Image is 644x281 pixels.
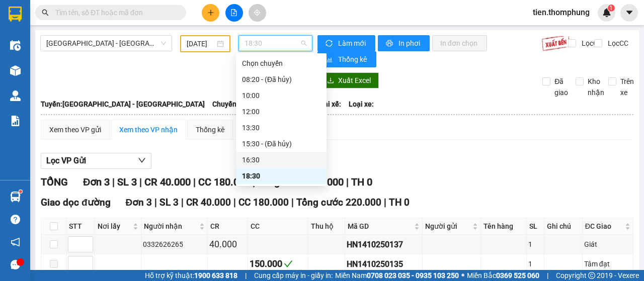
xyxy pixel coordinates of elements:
div: Giát [584,239,631,250]
span: | [193,176,196,188]
button: downloadXuất Excel [319,72,379,88]
span: plus [207,9,214,16]
th: CR [208,218,248,235]
span: TH 0 [389,197,410,208]
span: Chuyến: (18:30 [DATE]) [212,99,286,110]
div: Thống kê [196,124,224,135]
span: download [327,77,334,85]
input: 14/10/2025 [187,38,215,49]
span: SL 3 [117,176,137,188]
button: file-add [225,4,243,22]
button: syncLàm mới [317,35,375,51]
div: 12:00 [242,106,320,117]
strong: 1900 633 818 [194,271,237,279]
button: Lọc VP Gửi [41,153,151,169]
button: caret-down [620,4,638,22]
sup: 1 [608,5,615,12]
div: 10:00 [242,90,320,101]
span: Hà Nội - Nghệ An [46,36,166,51]
span: Miền Bắc [467,270,539,281]
div: HN1410250137 [347,238,421,251]
span: message [11,260,20,269]
span: Tổng cước 220.000 [296,197,381,208]
span: SL 3 [159,197,179,208]
div: 40.000 [209,237,246,251]
img: warehouse-icon [10,65,21,76]
span: ĐC Giao [585,221,623,232]
strong: 0369 525 060 [496,271,539,279]
th: Thu hộ [308,218,345,235]
span: Loại xe: [349,99,374,110]
span: CC 180.000 [238,197,289,208]
span: caret-down [625,8,634,17]
span: printer [386,40,394,48]
span: Làm mới [338,38,367,49]
div: Chọn chuyến [236,55,327,71]
span: TH 0 [351,176,372,188]
span: Người nhận [144,221,197,232]
span: Hỗ trợ kỹ thuật: [145,270,237,281]
span: | [245,270,247,281]
div: HN1410250135 [347,258,421,270]
img: icon-new-feature [602,8,611,17]
div: 13:30 [242,122,320,133]
span: Đã giao [550,76,572,98]
div: 0332626265 [143,239,206,250]
span: | [384,197,386,208]
span: tien.thomphung [525,6,598,19]
span: Lọc CC [604,38,630,49]
span: copyright [588,272,595,279]
div: Tâm đạt [584,258,631,269]
div: Xem theo VP nhận [119,124,178,135]
span: file-add [230,9,237,16]
button: bar-chartThống kê [317,51,376,67]
span: Đơn 3 [83,176,110,188]
th: STT [66,218,95,235]
th: Ghi chú [544,218,583,235]
span: Thống kê [338,54,368,65]
span: | [181,197,184,208]
td: HN1410250135 [345,254,423,274]
div: 16:30 [242,154,320,165]
button: aim [249,4,266,22]
button: In đơn chọn [432,35,487,51]
img: solution-icon [10,116,21,126]
th: Tên hàng [481,218,527,235]
div: 08:20 - (Đã hủy) [242,74,320,85]
span: Người gửi [425,221,470,232]
span: CR 40.000 [144,176,191,188]
img: warehouse-icon [10,192,21,202]
span: Trên xe [616,76,638,98]
span: Đơn 3 [126,197,152,208]
span: ⚪️ [461,273,464,277]
span: Giao dọc đường [41,197,111,208]
span: 1 [609,5,613,12]
span: 18:30 [245,36,306,51]
img: warehouse-icon [10,40,21,51]
th: SL [527,218,544,235]
span: Cung cấp máy in - giấy in: [254,270,333,281]
span: down [138,156,146,164]
span: | [112,176,115,188]
span: Lọc VP Gửi [46,154,86,167]
span: TỔNG [41,176,68,188]
span: check [284,259,293,268]
span: | [547,270,548,281]
span: CR 40.000 [186,197,231,208]
span: | [346,176,349,188]
div: 1 [528,258,542,269]
th: CC [248,218,308,235]
span: Tài xế: [320,99,341,110]
span: aim [254,9,261,16]
span: Miền Nam [335,270,459,281]
span: | [154,197,157,208]
td: HN1410250137 [345,235,423,254]
span: | [139,176,142,188]
button: plus [202,4,219,22]
span: Lọc CR [578,38,604,49]
span: | [233,197,236,208]
span: Nơi lấy [98,221,131,232]
button: printerIn phơi [378,35,430,51]
span: Xuất Excel [338,75,371,86]
span: Mã GD [348,221,412,232]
